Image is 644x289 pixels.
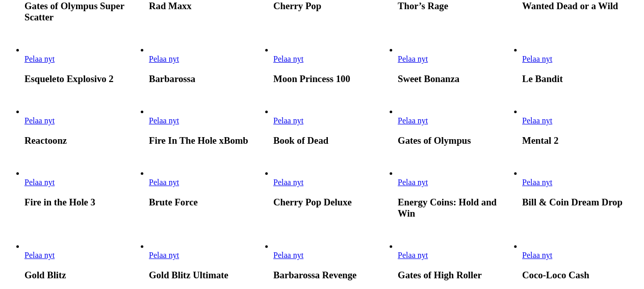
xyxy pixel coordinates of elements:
[398,55,428,63] span: Pelaa nyt
[149,242,267,281] article: Gold Blitz Ultimate
[398,116,428,125] a: Gates of Olympus
[149,73,267,85] h3: Barbarossa
[398,45,516,85] article: Sweet Bonanza
[273,270,391,281] h3: Barbarossa Revenge
[24,73,142,85] h3: Esqueleto Explosivo 2
[24,197,142,208] h3: Fire in the Hole 3
[522,73,640,85] h3: Le Bandit
[398,116,428,125] span: Pelaa nyt
[24,251,55,259] a: Gold Blitz
[522,116,552,125] span: Pelaa nyt
[24,270,142,281] h3: Gold Blitz
[149,55,179,63] a: Barbarossa
[273,55,303,63] span: Pelaa nyt
[522,55,552,63] span: Pelaa nyt
[522,178,552,187] span: Pelaa nyt
[398,169,516,219] article: Energy Coins: Hold and Win
[273,135,391,146] h3: Book of Dead
[398,178,428,187] a: Energy Coins: Hold and Win
[398,251,428,259] a: Gates of High Roller
[24,116,55,125] a: Reactoonz
[149,169,267,208] article: Brute Force
[273,169,391,208] article: Cherry Pop Deluxe
[24,1,142,23] h3: Gates of Olympus Super Scatter
[149,45,267,85] article: Barbarossa
[398,270,516,281] h3: Gates of High Roller
[398,242,516,281] article: Gates of High Roller
[522,197,640,208] h3: Bill & Coin Dream Drop
[149,1,267,12] h3: Rad Maxx
[24,45,142,85] article: Esqueleto Explosivo 2
[273,197,391,208] h3: Cherry Pop Deluxe
[149,197,267,208] h3: Brute Force
[522,55,552,63] a: Le Bandit
[522,107,640,146] article: Mental 2
[24,251,55,259] span: Pelaa nyt
[522,178,552,187] a: Bill & Coin Dream Drop
[522,251,552,259] span: Pelaa nyt
[273,107,391,146] article: Book of Dead
[522,242,640,281] article: Coco-Loco Cash
[273,178,303,187] span: Pelaa nyt
[273,116,303,125] span: Pelaa nyt
[522,270,640,281] h3: Coco-Loco Cash
[522,116,552,125] a: Mental 2
[24,135,142,146] h3: Reactoonz
[398,55,428,63] a: Sweet Bonanza
[24,116,55,125] span: Pelaa nyt
[149,116,179,125] span: Pelaa nyt
[398,73,516,85] h3: Sweet Bonanza
[24,169,142,208] article: Fire in the Hole 3
[273,45,391,85] article: Moon Princess 100
[149,251,179,259] span: Pelaa nyt
[149,135,267,146] h3: Fire In The Hole xBomb
[24,178,55,187] span: Pelaa nyt
[398,197,516,219] h3: Energy Coins: Hold and Win
[273,1,391,12] h3: Cherry Pop
[522,251,552,259] a: Coco-Loco Cash
[149,270,267,281] h3: Gold Blitz Ultimate
[24,242,142,281] article: Gold Blitz
[24,55,55,63] a: Esqueleto Explosivo 2
[149,178,179,187] a: Brute Force
[149,251,179,259] a: Gold Blitz Ultimate
[398,135,516,146] h3: Gates of Olympus
[273,251,303,259] span: Pelaa nyt
[149,178,179,187] span: Pelaa nyt
[398,251,428,259] span: Pelaa nyt
[273,251,303,259] a: Barbarossa Revenge
[149,107,267,146] article: Fire In The Hole xBomb
[149,116,179,125] a: Fire In The Hole xBomb
[522,169,640,208] article: Bill & Coin Dream Drop
[522,45,640,85] article: Le Bandit
[398,178,428,187] span: Pelaa nyt
[24,178,55,187] a: Fire in the Hole 3
[273,116,303,125] a: Book of Dead
[24,107,142,146] article: Reactoonz
[149,55,179,63] span: Pelaa nyt
[273,55,303,63] a: Moon Princess 100
[398,107,516,146] article: Gates of Olympus
[522,1,640,12] h3: Wanted Dead or a Wild
[273,178,303,187] a: Cherry Pop Deluxe
[273,73,391,85] h3: Moon Princess 100
[273,242,391,281] article: Barbarossa Revenge
[24,55,55,63] span: Pelaa nyt
[398,1,516,12] h3: Thor’s Rage
[522,135,640,146] h3: Mental 2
